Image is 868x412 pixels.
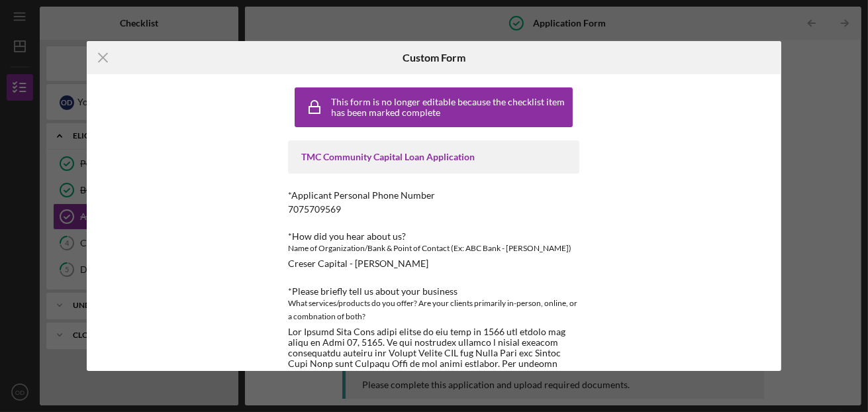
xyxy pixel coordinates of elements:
div: TMC Community Capital Loan Application [301,152,566,162]
div: *Please briefly tell us about your business [288,286,579,297]
div: This form is no longer editable because the checklist item has been marked complete [331,97,569,118]
div: Name of Organization/Bank & Point of Contact (Ex: ABC Bank - [PERSON_NAME]) [288,242,579,255]
div: *How did you hear about us? [288,231,579,242]
div: 7075709569 [288,204,341,215]
div: *Applicant Personal Phone Number [288,190,579,201]
h6: Custom Form [403,52,465,64]
div: Creser Capital - [PERSON_NAME] [288,258,428,269]
div: What services/products do you offer? Are your clients primarily in-person, online, or a combnatio... [288,297,579,323]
